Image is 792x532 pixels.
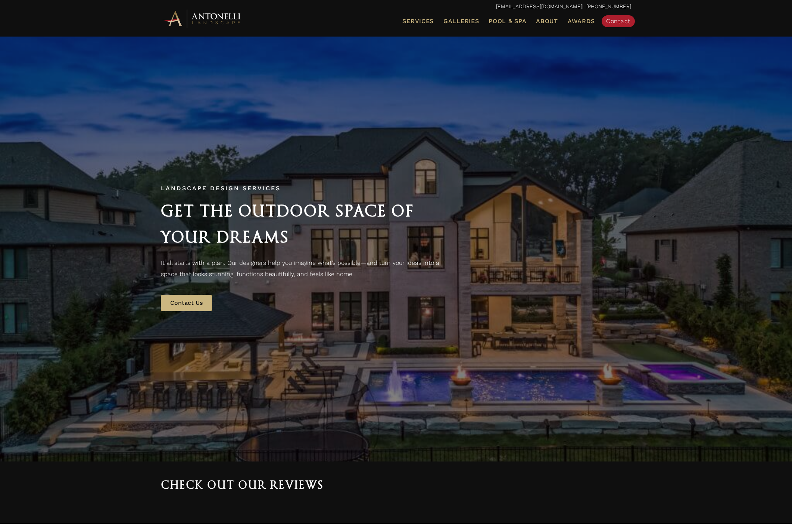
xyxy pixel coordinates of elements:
a: [EMAIL_ADDRESS][DOMAIN_NAME] [496,3,582,9]
img: Antonelli Horizontal Logo [161,8,243,29]
span: Services [402,18,434,24]
span: Contact Us [170,299,203,306]
span: Pool & Spa [489,18,526,25]
span: Check out our reviews [161,479,324,491]
a: Contact Us [161,295,212,311]
span: About [536,18,558,24]
a: About [533,16,561,26]
p: It all starts with a plan. Our designers help you imagine what’s possible—and turn your ideas int... [161,257,452,279]
span: Galleries [443,18,479,25]
span: Awards [568,18,595,25]
a: Galleries [440,16,482,26]
p: | [PHONE_NUMBER] [161,2,631,12]
a: Services [399,16,437,26]
a: Contact [602,15,635,27]
span: Landscape Design Services [161,185,281,192]
a: Pool & Spa [486,16,529,26]
a: Awards [565,16,598,26]
span: Contact [606,18,630,25]
span: Get the Outdoor Space of Your Dreams [161,201,414,246]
